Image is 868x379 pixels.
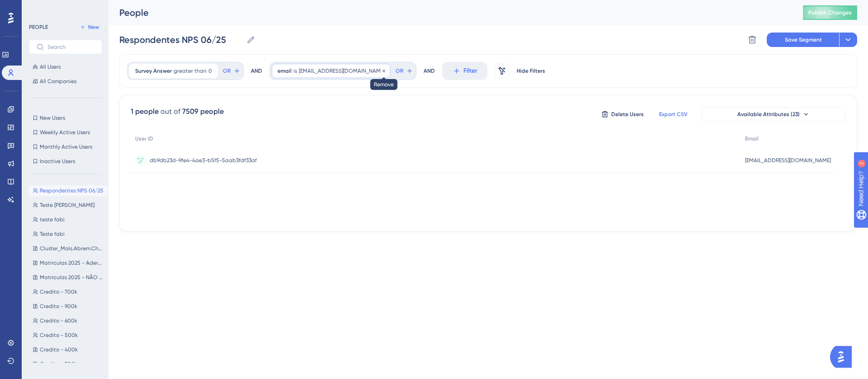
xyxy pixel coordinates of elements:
button: New [77,22,102,33]
span: Available Attributes (23) [737,111,800,118]
button: Credito - 900k [29,301,108,312]
span: 0 [208,67,212,75]
span: Hide Filters [517,67,545,75]
span: New [88,23,99,31]
span: Need Help? [21,2,57,13]
span: Credito - 700k [40,288,77,295]
span: teste fabi [40,216,65,223]
button: Cluster_Mais.Abrem.Chamados.Suporte [29,243,108,254]
div: out of [160,106,180,117]
span: OR [396,67,403,75]
button: Teste [PERSON_NAME] [29,200,108,211]
div: 7509 people [182,106,224,117]
button: Publish Changes [803,5,857,20]
span: Survey Answer [135,67,172,75]
button: Monthly Active Users [29,141,102,152]
button: Available Attributes (23) [701,107,846,122]
span: Weekly Active Users [40,129,90,136]
button: Credito - 300k [29,359,108,370]
span: All Companies [40,78,76,85]
button: Credito - 700k [29,286,108,297]
span: [EMAIL_ADDRESS][DOMAIN_NAME] [745,157,831,164]
button: Respondentes NPS 06/25 [29,185,108,196]
div: PEOPLE [29,23,48,31]
span: OR [223,67,231,75]
button: All Users [29,61,102,72]
span: Credito - 600k [40,317,77,324]
div: 2 [63,5,66,12]
button: Inactive Users [29,156,102,167]
span: Credito - 500k [40,332,78,339]
span: Publish Changes [808,9,852,16]
button: Credito - 400k [29,344,108,355]
span: Email [745,135,759,142]
span: Filter [463,66,477,76]
button: Hide Filters [516,64,545,78]
button: All Companies [29,76,102,87]
button: teste fabi [29,214,108,225]
span: Teste fabi [40,230,65,238]
button: Credito - 500k [29,330,108,341]
span: db9db23d-9fe4-4ae3-b5f5-5aab3fdf33af [150,157,257,164]
iframe: UserGuiding AI Assistant Launcher [830,343,857,370]
span: Inactive Users [40,158,75,165]
button: Delete Users [600,107,645,122]
input: Segment Name [119,33,243,46]
span: Export CSV [659,111,688,118]
span: Credito - 400k [40,346,78,353]
span: User ID [135,135,153,142]
span: [EMAIL_ADDRESS][DOMAIN_NAME] [299,67,385,75]
button: Matriculas 2025 - NÃO Aderentes [29,272,108,283]
span: is [293,67,297,75]
span: Cluster_Mais.Abrem.Chamados.Suporte [40,245,104,252]
span: Delete Users [611,111,644,118]
div: People [119,6,780,19]
span: email [278,67,292,75]
span: Respondentes NPS 06/25 [40,187,104,194]
span: New Users [40,114,65,122]
span: Credito - 300k [40,360,77,368]
button: Credito - 600k [29,315,108,326]
button: Filter [442,62,487,80]
div: AND [251,62,262,80]
button: Weekly Active Users [29,127,102,138]
span: Matriculas 2025 - Aderentes [40,259,104,267]
span: greater than [174,67,207,75]
div: 1 people [131,106,159,117]
button: OR [394,64,414,78]
button: New Users [29,112,102,123]
button: Matriculas 2025 - Aderentes [29,257,108,268]
div: AND [424,62,435,80]
span: Save Segment [785,36,822,43]
span: Teste [PERSON_NAME] [40,201,94,209]
input: Search [47,44,94,50]
span: All Users [40,63,61,70]
span: Monthly Active Users [40,143,92,150]
button: Teste fabi [29,229,108,239]
button: OR [222,64,241,78]
button: Export CSV [651,107,696,122]
span: Matriculas 2025 - NÃO Aderentes [40,274,104,281]
span: Credito - 900k [40,303,77,310]
button: Save Segment [767,33,839,47]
